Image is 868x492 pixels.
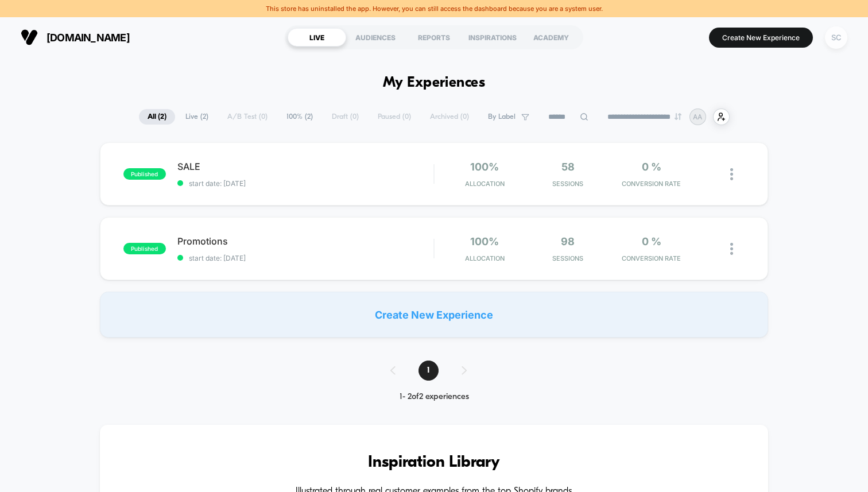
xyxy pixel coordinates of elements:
img: close [730,168,733,180]
span: start date: [DATE] [177,254,433,262]
span: 100% ( 2 ) [278,109,321,125]
span: All ( 2 ) [139,109,175,125]
div: LIVE [288,28,346,47]
h1: My Experiences [383,75,486,91]
div: REPORTS [405,28,463,47]
div: SC [825,26,847,49]
button: Play, NEW DEMO 2025-VEED.mp4 [6,225,24,243]
span: 58 [561,161,575,173]
span: 100% [470,161,499,173]
span: [DOMAIN_NAME] [46,32,130,44]
span: Promotions [177,235,433,247]
input: Seek [9,210,436,220]
button: SC [821,26,851,49]
span: By Label [488,113,516,121]
span: SALE [177,161,433,172]
img: close [730,243,733,255]
span: published [123,168,166,180]
span: Allocation [465,180,505,188]
span: Sessions [529,254,607,262]
span: published [123,243,166,254]
p: AA [693,113,702,121]
span: start date: [DATE] [177,179,433,188]
span: Live ( 2 ) [177,109,217,125]
button: Play, NEW DEMO 2025-VEED.mp4 [208,111,235,138]
span: 100% [470,235,499,247]
span: 1 [418,361,439,381]
div: Create New Experience [100,292,768,338]
button: Create New Experience [709,28,813,48]
h3: Inspiration Library [134,454,734,472]
span: Allocation [465,254,505,262]
span: 98 [561,235,575,247]
div: AUDIENCES [346,28,405,47]
span: CONVERSION RATE [613,254,690,262]
div: Duration [307,228,338,241]
div: INSPIRATIONS [463,28,522,47]
span: CONVERSION RATE [613,180,690,188]
button: [DOMAIN_NAME] [17,28,133,47]
input: Volume [360,229,394,240]
div: ACADEMY [522,28,580,47]
span: 0 % [642,161,661,173]
img: Visually logo [21,29,38,46]
span: Sessions [529,180,607,188]
img: end [675,113,681,120]
div: Current time [279,228,305,241]
div: 1 - 2 of 2 experiences [379,392,490,402]
span: 0 % [642,235,661,247]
